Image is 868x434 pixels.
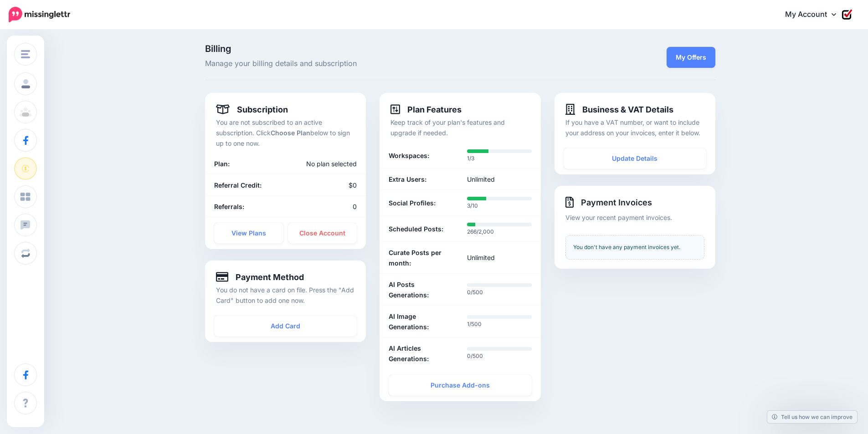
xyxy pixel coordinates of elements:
[467,201,532,210] p: 3/10
[565,235,704,260] div: You don't have any payment invoices yet.
[565,212,704,223] p: View your recent payment invoices.
[271,129,310,137] b: Choose Plan
[216,104,288,115] h4: Subscription
[460,174,539,184] div: Unlimited
[216,117,355,148] p: You are not subscribed to an active subscription. Click below to sign up to one now.
[564,148,706,169] a: Update Details
[467,227,532,236] p: 266/2,000
[389,343,453,364] b: AI Articles Generations:
[214,316,357,337] a: Add Card
[467,154,532,163] p: 1/3
[389,198,436,208] b: Social Profiles:
[390,117,529,138] p: Keep track of your plan's features and upgrade if needed.
[776,4,854,26] a: My Account
[389,279,453,300] b: AI Posts Generations:
[286,180,364,190] div: $0
[288,223,357,244] a: Close Account
[467,352,532,361] p: 0/500
[353,203,357,210] span: 0
[565,104,673,115] h4: Business & VAT Details
[389,224,443,234] b: Scheduled Posts:
[259,158,364,169] div: No plan selected
[565,117,704,138] p: If you have a VAT number, or want to include your address on your invoices, enter it below.
[565,197,704,208] h4: Payment Invoices
[214,223,283,244] a: View Plans
[467,288,532,297] p: 0/500
[667,47,715,68] a: My Offers
[205,44,541,53] span: Billing
[21,50,30,58] img: menu.png
[214,203,244,210] b: Referrals:
[389,174,426,184] b: Extra Users:
[460,247,539,268] div: Unlimited
[216,271,304,282] h4: Payment Method
[216,285,355,306] p: You do not have a card on file. Press the "Add Card" button to add one now.
[205,58,541,70] span: Manage your billing details and subscription
[467,320,532,329] p: 1/500
[389,150,429,161] b: Workspaces:
[389,247,453,268] b: Curate Posts per month:
[389,311,453,332] b: AI Image Generations:
[214,160,230,168] b: Plan:
[390,104,462,115] h4: Plan Features
[767,411,857,423] a: Tell us how we can improve
[214,181,262,189] b: Referral Credit:
[9,7,70,22] img: Missinglettr
[389,375,531,396] a: Purchase Add-ons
